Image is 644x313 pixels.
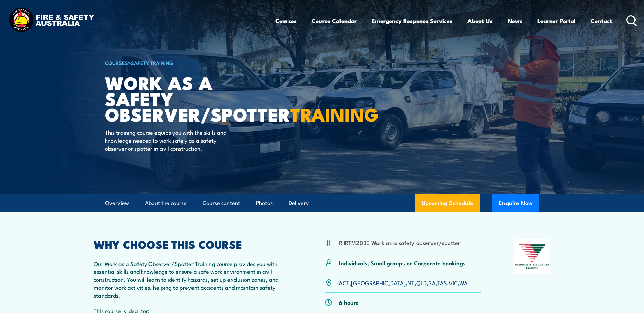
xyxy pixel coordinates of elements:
p: , , , , , , , [339,279,468,287]
a: Photos [256,194,273,212]
a: TAS [437,278,447,287]
a: WA [459,278,468,287]
a: COURSES [105,59,128,66]
a: ACT [339,278,349,287]
a: News [508,12,522,30]
button: Enquire Now [492,194,539,212]
li: RIIRTM203E Work as a safety observer/spotter [339,238,460,246]
img: Nationally Recognised Training logo. [514,239,551,274]
a: About the course [145,194,187,212]
a: Learner Portal [537,12,576,30]
h2: WHY CHOOSE THIS COURSE [94,239,292,249]
a: VIC [449,278,458,287]
a: SA [428,278,436,287]
a: Safety Training [131,59,173,66]
a: About Us [467,12,493,30]
a: Overview [105,194,129,212]
a: Courses [275,12,297,30]
a: Upcoming Schedule [415,194,480,212]
a: Delivery [289,194,309,212]
strong: TRAINING [290,100,379,128]
p: This training course equips you with the skills and knowledge needed to work safely as a safety o... [105,128,229,152]
a: NT [407,278,415,287]
a: Course Calendar [312,12,357,30]
a: [GEOGRAPHIC_DATA] [351,278,406,287]
p: 6 hours [339,298,359,306]
p: Individuals, Small groups or Corporate bookings [339,259,466,267]
a: Contact [591,12,612,30]
a: Course content [203,194,240,212]
a: Emergency Response Services [372,12,453,30]
p: Our Work as a Safety Observer/Spotter Training course provides you with essential skills and know... [94,259,292,299]
h1: Work as a Safety Observer/Spotter [105,75,273,122]
h6: > [105,59,273,67]
a: QLD [416,278,427,287]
